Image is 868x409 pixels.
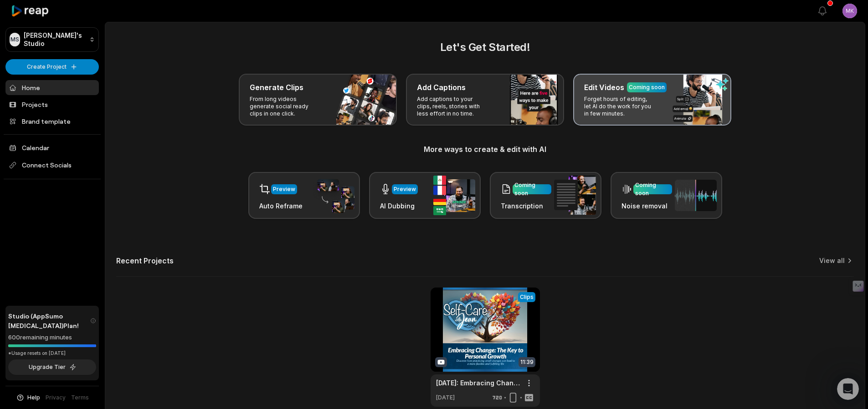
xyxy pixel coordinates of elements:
[635,181,670,197] div: Coming soon
[629,83,665,91] div: Coming soon
[417,96,488,117] p: Add captions to your clips, reels, stories with less effort in no time.
[116,39,854,56] h2: Let's Get Started!
[46,394,66,402] a: Privacy
[10,33,20,46] div: MS
[8,359,96,375] button: Upgrade Tier
[394,185,416,193] div: Preview
[584,82,624,93] h3: Edit Videos
[8,311,90,330] span: Studio (AppSumo [MEDICAL_DATA]) Plan!
[554,176,596,215] img: transcription.png
[5,140,99,155] a: Calendar
[250,96,320,117] p: From long videos generate social ready clips in one click.
[27,394,40,402] span: Help
[819,256,845,265] a: View all
[621,201,672,211] h3: Noise removal
[8,333,96,342] div: 600 remaining minutes
[313,178,354,213] img: auto_reframe.png
[675,180,717,211] img: noise_removal.png
[71,394,89,402] a: Terms
[5,97,99,112] a: Projects
[584,96,655,117] p: Forget hours of editing, let AI do the work for you in few minutes.
[436,378,520,388] a: [DATE]: Embracing Change - The Key to Personal Growth
[837,378,859,400] iframe: Intercom live chat
[250,82,303,93] h3: Generate Clips
[24,31,86,48] p: [PERSON_NAME]'s Studio
[433,176,475,215] img: ai_dubbing.png
[5,157,99,173] span: Connect Socials
[116,144,854,155] h3: More ways to create & edit with AI
[116,256,174,265] h2: Recent Projects
[514,181,550,197] div: Coming soon
[380,201,418,211] h3: AI Dubbing
[5,80,99,95] a: Home
[16,394,40,402] button: Help
[8,350,96,357] div: *Usage resets on [DATE]
[501,201,551,211] h3: Transcription
[417,82,466,93] h3: Add Captions
[5,59,99,75] button: Create Project
[259,201,303,211] h3: Auto Reframe
[273,185,295,193] div: Preview
[5,114,99,129] a: Brand template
